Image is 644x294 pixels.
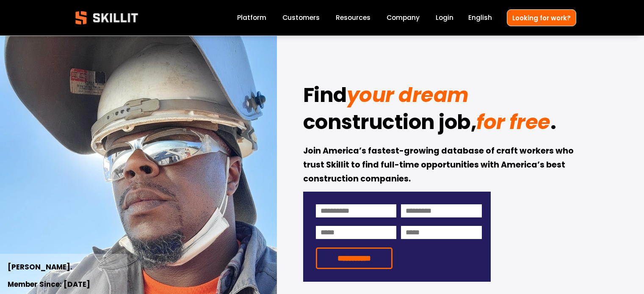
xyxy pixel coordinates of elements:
[468,12,492,24] div: language picker
[336,13,370,22] span: Resources
[347,81,469,109] em: your dream
[387,12,420,24] a: Company
[550,107,556,141] strong: .
[507,9,576,26] a: Looking for work?
[68,5,145,30] img: Skillit
[8,279,90,291] strong: Member Since: [DATE]
[468,13,492,22] span: English
[282,12,320,24] a: Customers
[476,108,550,136] em: for free
[8,261,72,274] strong: [PERSON_NAME].
[303,145,575,186] strong: Join America’s fastest-growing database of craft workers who trust Skillit to find full-time oppo...
[237,12,266,24] a: Platform
[336,12,370,24] a: folder dropdown
[303,80,347,114] strong: Find
[303,107,477,141] strong: construction job,
[436,12,453,24] a: Login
